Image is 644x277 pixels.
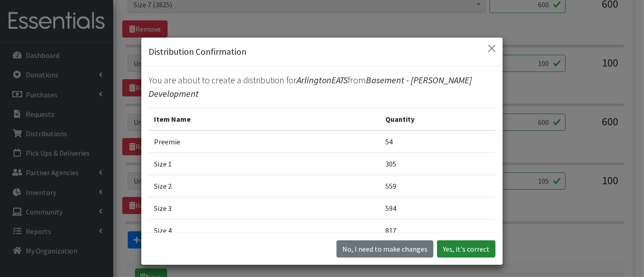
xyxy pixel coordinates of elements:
[380,175,495,197] td: 559
[149,153,380,175] td: Size 1
[149,73,495,100] p: You are about to create a distribution for from
[149,130,380,153] td: Preemie
[485,41,499,56] button: Close
[149,220,380,242] td: Size 4
[149,108,380,131] th: Item Name
[149,197,380,220] td: Size 3
[380,108,495,131] th: Quantity
[336,240,433,258] button: No I need to make changes
[149,175,380,197] td: Size 2
[437,240,495,258] button: Yes, it's correct
[149,45,246,58] h5: Distribution Confirmation
[380,220,495,242] td: 817
[380,197,495,220] td: 594
[297,74,348,86] span: ArlingtonEATS
[380,130,495,153] td: 54
[380,153,495,175] td: 305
